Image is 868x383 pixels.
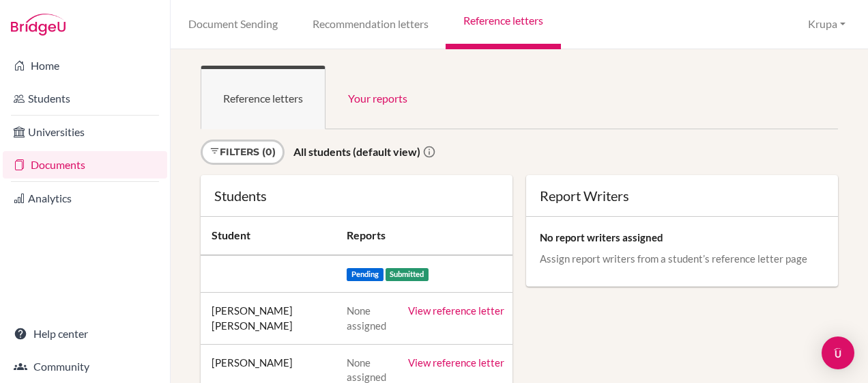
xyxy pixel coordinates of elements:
a: Reference letters [201,66,325,129]
a: View reference letter [408,304,504,317]
div: Report Writers [540,189,824,202]
a: Filters (0) [201,140,285,165]
div: Open Intercom Messenger [822,336,854,369]
th: Reports [336,217,515,255]
span: None assigned [347,356,386,383]
th: Student [201,217,336,255]
td: [PERSON_NAME] [PERSON_NAME] [201,293,336,345]
a: View reference letter [408,356,504,369]
a: Home [3,52,167,79]
a: Analytics [3,185,167,212]
a: Your reports [325,66,430,129]
img: Bridge-U [11,14,66,36]
button: Krupa [802,12,852,37]
a: Students [3,85,167,112]
strong: All students (default view) [293,145,420,158]
span: Pending [347,268,384,281]
div: Students [214,189,499,202]
span: Submitted [386,268,429,281]
span: None assigned [347,304,386,331]
p: Assign report writers from a student’s reference letter page [540,252,824,265]
a: Universities [3,118,167,146]
p: No report writers assigned [540,230,824,244]
a: Documents [3,151,167,179]
a: Community [3,353,167,380]
a: Help center [3,320,167,347]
